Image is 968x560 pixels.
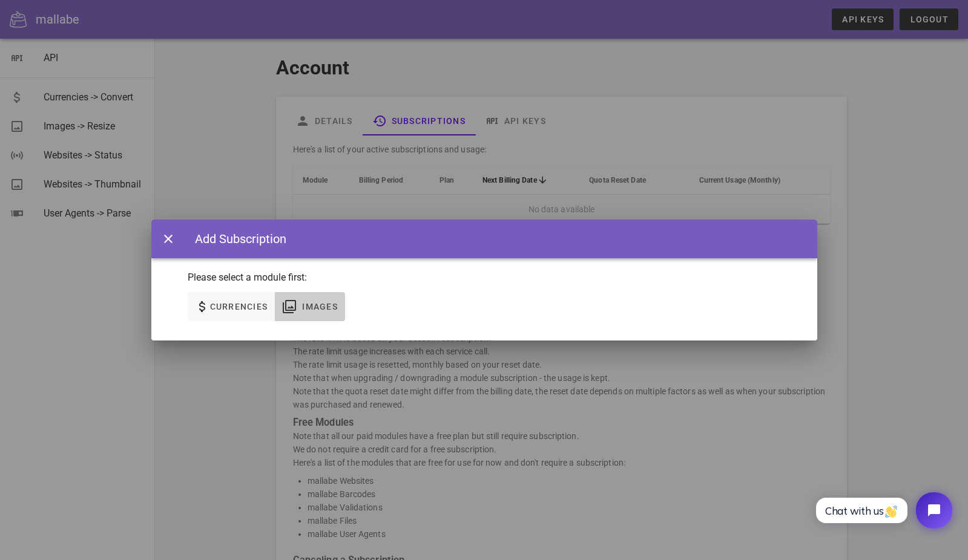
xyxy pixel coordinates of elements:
div: Add Subscription [183,230,286,248]
button: Images [275,292,345,321]
iframe: Tidio Chat [803,482,963,539]
p: Please select a module first: [188,270,781,285]
span: Images [301,302,338,311]
span: Currencies [209,302,268,311]
button: Currencies [188,292,275,321]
